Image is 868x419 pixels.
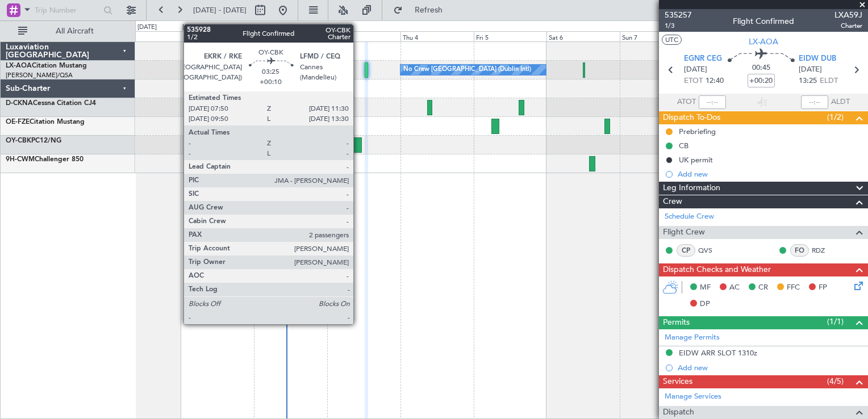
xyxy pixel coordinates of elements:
[799,53,836,65] span: EIDW DUB
[546,31,620,41] div: Sat 6
[663,226,705,239] span: Flight Crew
[663,182,720,195] span: Leg Information
[812,245,837,255] a: RDZ
[684,76,703,87] span: ETOT
[405,6,453,14] span: Refresh
[663,195,682,208] span: Crew
[6,100,96,107] a: D-CKNACessna Citation CJ4
[30,27,120,35] span: All Aircraft
[620,31,693,41] div: Sun 7
[474,31,547,41] div: Fri 5
[665,9,692,21] span: 535257
[663,263,771,276] span: Dispatch Checks and Weather
[834,21,862,31] span: Charter
[663,316,690,329] span: Permits
[729,282,740,294] span: AC
[6,100,33,107] span: D-CKNA
[6,156,35,163] span: 9H-CWM
[663,406,694,419] span: Dispatch
[733,15,794,27] div: Flight Confirmed
[6,71,73,79] a: [PERSON_NAME]/QSA
[679,127,716,136] div: Prebriefing
[820,76,838,87] span: ELDT
[665,21,692,31] span: 1/3
[827,375,844,387] span: (4/5)
[752,62,770,74] span: 00:45
[665,332,720,343] a: Manage Permits
[6,156,84,163] a: 9H-CWMChallenger 850
[6,62,32,69] span: LX-AOA
[699,95,726,109] input: --:--
[35,2,100,19] input: Trip Number
[6,119,30,125] span: OE-FZE
[787,282,800,294] span: FFC
[137,23,157,32] div: [DATE]
[6,137,31,144] span: OY-CBK
[663,111,720,124] span: Dispatch To-Dos
[388,1,456,19] button: Refresh
[799,76,817,87] span: 13:25
[679,141,688,150] div: CB
[662,35,682,45] button: UTC
[665,391,721,403] a: Manage Services
[790,244,809,257] div: FO
[181,31,254,41] div: Mon 1
[107,31,181,41] div: Sun 31
[677,244,695,257] div: CP
[698,245,724,255] a: QVS
[193,5,247,15] span: [DATE] - [DATE]
[677,97,696,108] span: ATOT
[799,64,822,76] span: [DATE]
[12,22,123,40] button: All Aircraft
[403,61,531,78] div: No Crew [GEOGRAPHIC_DATA] (Dublin Intl)
[182,23,202,32] div: [DATE]
[706,76,724,87] span: 12:40
[663,375,692,388] span: Services
[254,31,327,41] div: Tue 2
[700,299,710,310] span: DP
[684,64,707,76] span: [DATE]
[684,53,722,65] span: EGNR CEG
[831,97,850,108] span: ALDT
[679,155,713,165] div: UK permit
[6,119,85,125] a: OE-FZECitation Mustang
[834,9,862,21] span: LXA59J
[678,169,862,179] div: Add new
[678,363,862,372] div: Add new
[758,282,768,294] span: CR
[400,31,474,41] div: Thu 4
[6,62,87,69] a: LX-AOACitation Mustang
[827,111,844,123] span: (1/2)
[679,348,757,358] div: EIDW ARR SLOT 1310z
[327,31,400,41] div: Wed 3
[665,211,714,223] a: Schedule Crew
[6,137,61,144] a: OY-CBKPC12/NG
[827,316,844,328] span: (1/1)
[749,36,778,48] span: LX-AOA
[700,282,711,294] span: MF
[819,282,827,294] span: FP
